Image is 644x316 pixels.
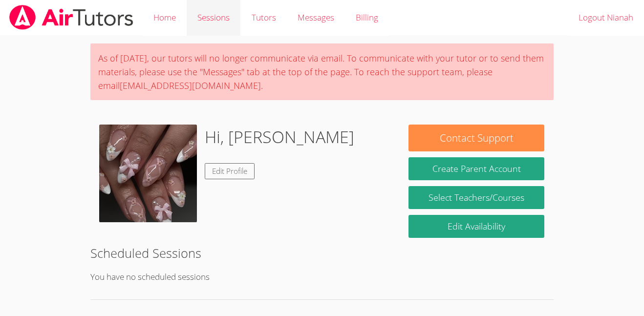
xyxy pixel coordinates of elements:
[90,244,554,262] h2: Scheduled Sessions
[90,270,554,284] p: You have no scheduled sessions
[408,186,544,209] a: Select Teachers/Courses
[298,12,334,23] span: Messages
[408,125,544,151] button: Contact Support
[205,163,255,179] a: Edit Profile
[99,125,197,222] img: Screenshot%202024-12-19%209.28.50%20PM.png
[8,5,134,30] img: airtutors_banner-c4298cdbf04f3fff15de1276eac7730deb9818008684d7c2e4769d2f7ddbe033.png
[90,43,554,100] div: As of [DATE], our tutors will no longer communicate via email. To communicate with your tutor or ...
[408,157,544,180] button: Create Parent Account
[205,125,354,149] h1: Hi, [PERSON_NAME]
[408,215,544,238] a: Edit Availability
